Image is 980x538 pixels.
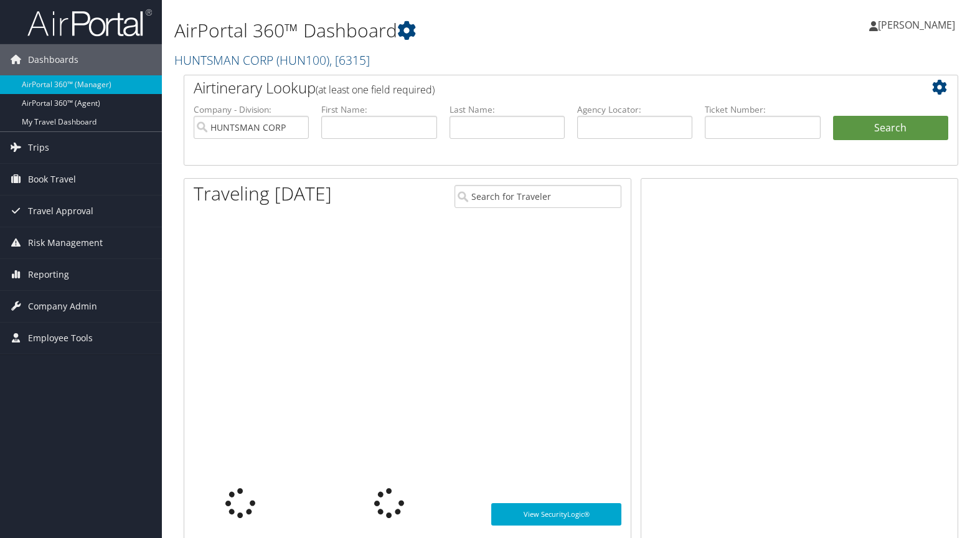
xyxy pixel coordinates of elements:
span: [PERSON_NAME] [878,18,955,32]
label: Agency Locator: [577,103,692,116]
span: Travel Approval [28,196,93,227]
label: Company - Division: [194,103,309,116]
a: View SecurityLogic® [491,503,621,526]
span: Risk Management [28,227,103,258]
h1: Traveling [DATE] [194,181,332,207]
span: Reporting [28,259,69,290]
input: Search for Traveler [455,185,622,208]
label: First Name: [321,103,436,116]
span: Dashboards [28,44,78,75]
span: ( HUN100 ) [276,52,329,68]
button: Search [833,116,948,141]
h1: AirPortal 360™ Dashboard [174,17,703,44]
span: , [ 6315 ] [329,52,370,68]
h2: Airtinerary Lookup [194,77,884,98]
span: Employee Tools [28,323,93,354]
label: Last Name: [450,103,565,116]
span: Book Travel [28,164,76,195]
label: Ticket Number: [705,103,820,116]
img: airportal-logo.png [27,8,152,37]
span: (at least one field required) [316,83,435,97]
a: [PERSON_NAME] [869,6,968,44]
span: Trips [28,132,49,163]
a: HUNTSMAN CORP [174,52,370,68]
span: Company Admin [28,291,97,322]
